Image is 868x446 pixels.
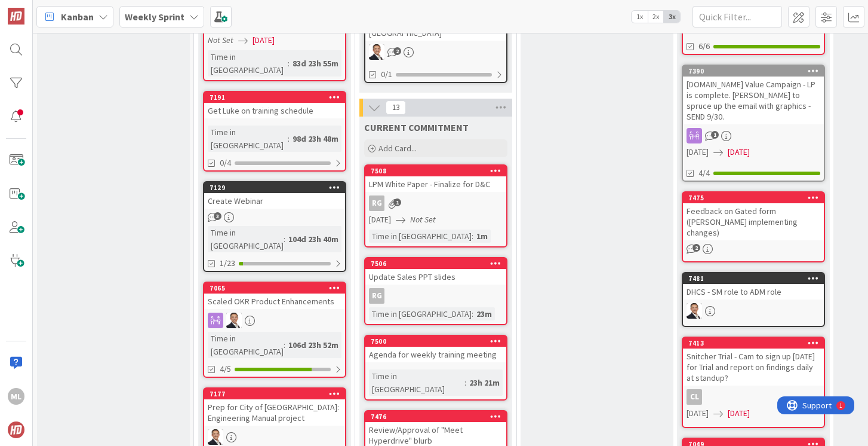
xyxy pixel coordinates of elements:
[204,389,345,426] div: 7177Prep for City of [GEOGRAPHIC_DATA]: Engineering Manual project
[204,182,345,209] div: 7129Create Webinar
[683,77,824,124] div: [DOMAIN_NAME] Value Campaign - LP is complete. [PERSON_NAME] to spruce up the email with graphics...
[365,258,506,285] div: 7506Update Sales PPT slides
[687,303,702,319] img: SL
[208,50,288,77] div: Time in [GEOGRAPHIC_DATA]
[290,57,341,70] div: 83d 23h 55m
[204,283,345,294] div: 7065
[688,194,824,202] div: 7475
[285,233,341,246] div: 104d 23h 40m
[687,407,709,420] span: [DATE]
[410,214,436,225] i: Not Set
[8,388,24,405] div: ML
[698,40,710,53] span: 6/6
[683,349,824,386] div: Snitcher Trial - Cam to sign up [DATE] for Trial and report on findings daily at standup?
[365,166,506,192] div: 7508LPM White Paper - Finalize for D&C
[692,6,782,28] input: Quick Filter...
[220,363,231,375] span: 4/5
[473,307,495,320] div: 23m
[683,284,824,300] div: DHCS - SM role to ADM role
[210,93,345,102] div: 7191
[208,226,284,252] div: Time in [GEOGRAPHIC_DATA]
[204,103,345,118] div: Get Luke on training schedule
[632,11,648,23] span: 1x
[125,11,184,23] b: Weekly Sprint
[473,230,491,243] div: 1m
[464,376,466,389] span: :
[226,313,242,328] img: SL
[204,294,345,309] div: Scaled OKR Product Enhancements
[683,66,824,77] div: 7390
[381,68,392,81] span: 0/1
[204,313,345,328] div: SL
[369,213,391,226] span: [DATE]
[253,34,275,47] span: [DATE]
[214,212,221,220] span: 3
[371,337,506,346] div: 7500
[210,284,345,292] div: 7065
[648,11,664,23] span: 2x
[204,193,345,209] div: Create Webinar
[688,67,824,75] div: 7390
[8,421,24,438] img: avatar
[728,146,750,158] span: [DATE]
[365,411,506,422] div: 7476
[683,193,824,240] div: 7475Feedback on Gated form ([PERSON_NAME] implementing changes)
[208,429,223,445] img: SL
[210,184,345,192] div: 7129
[204,283,345,309] div: 7065Scaled OKR Product Enhancements
[220,157,231,169] span: 0/4
[365,166,506,176] div: 7508
[208,126,288,152] div: Time in [GEOGRAPHIC_DATA]
[728,407,750,420] span: [DATE]
[683,389,824,405] div: CL
[687,389,702,405] div: CL
[711,131,719,139] span: 1
[364,121,469,133] span: CURRENT COMMITMENT
[378,143,417,154] span: Add Card...
[688,339,824,347] div: 7413
[683,66,824,124] div: 7390[DOMAIN_NAME] Value Campaign - LP is complete. [PERSON_NAME] to spruce up the email with grap...
[371,413,506,421] div: 7476
[369,44,384,60] img: SL
[683,303,824,319] div: SL
[210,390,345,398] div: 7177
[365,288,506,304] div: RG
[683,203,824,240] div: Feedback on Gated form ([PERSON_NAME] implementing changes)
[365,336,506,347] div: 7500
[365,269,506,285] div: Update Sales PPT slides
[290,132,341,145] div: 98d 23h 48m
[204,92,345,103] div: 7191
[369,307,472,320] div: Time in [GEOGRAPHIC_DATA]
[386,100,406,115] span: 13
[220,257,235,270] span: 1/23
[61,10,94,24] span: Kanban
[204,389,345,399] div: 7177
[204,92,345,118] div: 7191Get Luke on training schedule
[393,198,401,206] span: 1
[369,288,384,304] div: RG
[369,369,464,396] div: Time in [GEOGRAPHIC_DATA]
[204,399,345,426] div: Prep for City of [GEOGRAPHIC_DATA]: Engineering Manual project
[365,176,506,192] div: LPM White Paper - Finalize for D&C
[288,132,290,145] span: :
[204,429,345,445] div: SL
[466,376,503,389] div: 23h 21m
[365,336,506,362] div: 7500Agenda for weekly training meeting
[371,259,506,268] div: 7506
[288,57,290,70] span: :
[683,273,824,284] div: 7481
[284,338,285,352] span: :
[25,2,54,16] span: Support
[8,8,24,25] img: Visit kanbanzone.com
[687,146,709,158] span: [DATE]
[698,167,710,179] span: 4/4
[208,35,233,45] i: Not Set
[371,167,506,175] div: 7508
[683,338,824,349] div: 7413
[683,338,824,386] div: 7413Snitcher Trial - Cam to sign up [DATE] for Trial and report on findings daily at standup?
[664,11,680,23] span: 3x
[683,273,824,300] div: 7481DHCS - SM role to ADM role
[284,233,285,246] span: :
[472,230,473,243] span: :
[204,182,345,193] div: 7129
